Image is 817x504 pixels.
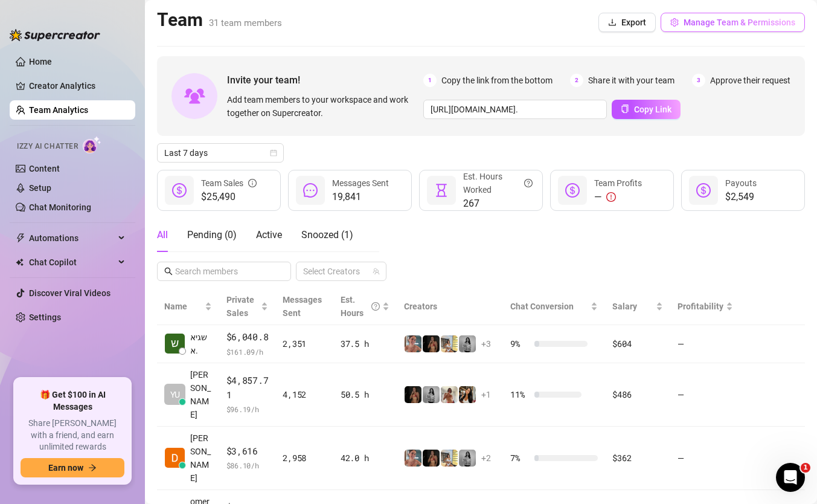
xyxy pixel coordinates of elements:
img: שגיא אשר [165,334,185,354]
span: thunderbolt [16,233,25,243]
span: Active [256,229,282,241]
span: 1 [801,463,810,473]
span: Copy the link from the bottom [441,74,553,87]
img: A [459,450,476,467]
img: YL [405,335,421,352]
span: [PERSON_NAME] [190,431,212,485]
span: + 1 [481,388,491,401]
img: Dana Roz [165,448,185,468]
div: All [157,228,168,242]
iframe: Intercom live chat [776,463,805,492]
span: $2,549 [725,190,757,204]
span: dollar-circle [172,183,187,198]
span: Last 7 days [164,144,277,162]
span: $4,857.71 [226,373,269,402]
span: Payouts [725,178,757,188]
span: calendar [270,149,277,157]
span: Share it with your team [588,74,674,87]
span: exclamation-circle [606,192,616,202]
div: 2,351 [283,337,326,351]
span: + 2 [481,451,491,465]
span: Earn now [48,463,83,473]
span: download [608,18,617,27]
img: D [423,335,440,352]
span: arrow-right [88,464,97,472]
img: AD [459,386,476,403]
div: Est. Hours [341,293,380,320]
span: Automations [29,228,115,248]
span: 19,841 [332,190,389,204]
span: info-circle [248,176,257,190]
th: Creators [397,288,503,325]
span: Messages Sent [283,295,322,318]
span: team [373,268,380,275]
div: 37.5 h [341,337,389,351]
span: Approve their request [710,74,790,87]
td: — [670,325,740,363]
th: Name [157,288,219,325]
span: Export [621,18,646,27]
span: Izzy AI Chatter [17,141,78,152]
span: [PERSON_NAME] [190,368,212,421]
div: $362 [612,451,662,465]
span: Messages Sent [332,178,389,188]
span: 1 [423,74,437,87]
span: message [303,183,318,198]
span: Chat Copilot [29,253,115,272]
span: Copy Link [634,105,671,114]
span: 267 [463,196,533,211]
div: 2,958 [283,451,326,465]
span: dollar-circle [696,183,711,198]
div: $604 [612,337,662,351]
span: $6,040.8 [226,330,269,344]
a: Team Analytics [29,105,88,115]
span: question-circle [371,293,380,320]
span: $ 96.19 /h [226,403,269,415]
img: A [459,335,476,352]
span: search [164,267,173,276]
div: $486 [612,388,662,401]
span: Share [PERSON_NAME] with a friend, and earn unlimited rewards [21,418,124,453]
div: 42.0 h [341,451,389,465]
a: Creator Analytics [29,76,126,95]
span: Add team members to your workspace and work together on Supercreator. [227,93,418,120]
h2: Team [157,8,282,31]
a: Content [29,164,60,173]
span: $ 161.09 /h [226,346,269,358]
span: $25,490 [201,190,257,204]
button: Export [598,13,656,32]
img: Prinssesa4u [441,450,458,467]
span: Name [164,300,202,313]
a: Home [29,57,52,66]
button: Copy Link [612,100,681,119]
a: Discover Viral Videos [29,288,111,298]
a: Settings [29,312,61,322]
div: — [594,190,642,204]
span: hourglass [434,183,449,198]
button: Earn nowarrow-right [21,458,124,477]
div: Pending ( 0 ) [187,228,237,242]
span: setting [670,18,679,27]
span: + 3 [481,337,491,351]
img: Chat Copilot [16,258,24,267]
span: Salary [612,302,637,311]
span: 9 % [510,337,530,351]
div: Est. Hours Worked [463,170,533,196]
img: D [405,386,421,403]
span: $3,616 [226,444,269,459]
img: Prinssesa4u [441,335,458,352]
span: YU [170,388,180,401]
td: — [670,427,740,490]
a: Setup [29,183,51,193]
span: Private Sales [226,295,254,318]
span: Profitability [678,302,723,311]
span: Chat Conversion [510,302,574,311]
span: 7 % [510,451,530,465]
img: logo-BBDzfeDw.svg [10,29,100,41]
div: 50.5 h [341,388,389,401]
img: A [423,386,440,403]
span: $ 86.10 /h [226,459,269,471]
img: AI Chatter [83,136,101,153]
span: Invite your team! [227,73,423,88]
span: 🎁 Get $100 in AI Messages [21,389,124,413]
